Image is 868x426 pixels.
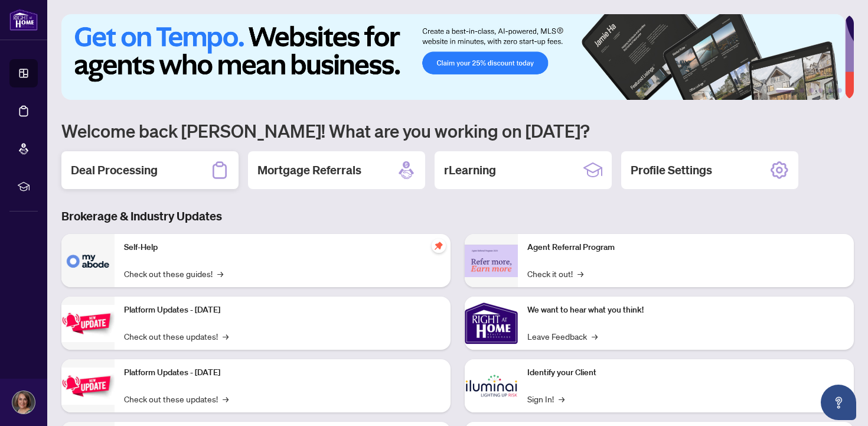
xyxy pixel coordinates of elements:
h2: rLearning [444,162,496,178]
span: → [217,267,223,280]
button: 2 [800,88,804,93]
img: Platform Updates - July 8, 2025 [61,368,115,405]
a: Check out these updates!→ [124,330,229,343]
button: 5 [828,88,833,93]
a: Leave Feedback→ [527,330,598,343]
h2: Deal Processing [71,162,158,178]
a: Sign In!→ [527,392,564,405]
button: Open asap [821,385,856,420]
img: Platform Updates - July 21, 2025 [61,305,115,342]
h2: Profile Settings [631,162,712,178]
span: → [577,267,583,280]
img: We want to hear what you think! [465,297,518,350]
img: Profile Icon [12,391,35,414]
button: 3 [809,88,814,93]
a: Check it out!→ [527,267,583,280]
span: → [223,392,229,405]
button: 6 [837,88,842,93]
span: pushpin [432,239,446,253]
button: 1 [776,88,795,93]
span: → [223,330,229,343]
span: → [592,330,598,343]
h3: Brokerage & Industry Updates [61,208,854,225]
p: Agent Referral Program [527,241,844,254]
span: → [559,392,564,405]
p: Self-Help [124,241,441,254]
img: logo [9,9,38,31]
img: Self-Help [61,234,115,287]
p: We want to hear what you think! [527,304,844,317]
a: Check out these updates!→ [124,392,229,405]
img: Agent Referral Program [465,245,518,277]
img: Identify your Client [465,359,518,412]
p: Platform Updates - [DATE] [124,366,441,379]
p: Platform Updates - [DATE] [124,304,441,317]
p: Identify your Client [527,366,844,379]
a: Check out these guides!→ [124,267,223,280]
button: 4 [818,88,823,93]
img: Slide 0 [61,14,845,100]
h1: Welcome back [PERSON_NAME]! What are you working on [DATE]? [61,119,854,142]
h2: Mortgage Referrals [257,162,361,178]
